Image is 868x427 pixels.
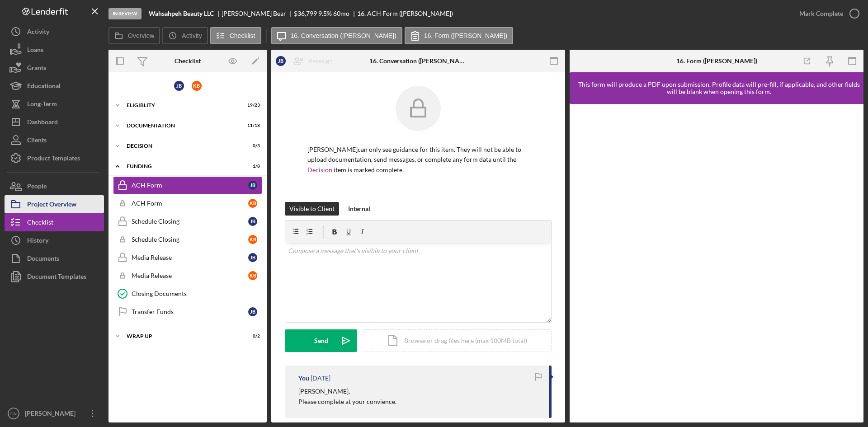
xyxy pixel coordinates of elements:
[10,411,17,416] text: CN
[149,10,214,17] b: Wahsahpeh Beauty LLC
[132,182,248,189] div: ACH Form
[5,404,104,422] button: CN[PERSON_NAME]
[210,27,261,44] button: Checklist
[424,32,507,39] label: 16. Form ([PERSON_NAME])
[244,123,260,128] div: 11 / 18
[333,10,349,17] div: 60 mo
[276,56,286,66] div: J B
[113,249,262,267] a: Media ReleaseJB
[248,217,257,226] div: J B
[23,404,81,425] div: [PERSON_NAME]
[113,303,262,321] a: Transfer FundsJB
[230,32,255,39] label: Checklist
[248,271,257,280] div: K B
[113,176,262,194] a: ACH FormJB
[182,32,202,39] label: Activity
[248,235,257,244] div: K B
[405,27,513,44] button: 16. Form ([PERSON_NAME])
[108,27,160,44] button: Overview
[799,5,843,23] div: Mark Complete
[174,81,184,91] div: J B
[348,202,370,216] div: Internal
[790,5,863,23] button: Mark Complete
[113,194,262,212] a: ACH FormKB
[108,8,142,19] div: In Review
[127,123,237,128] div: Documentation
[307,145,529,175] p: [PERSON_NAME] can only see guidance for this item. They will not be able to upload documentation,...
[579,113,855,413] iframe: Lenderfit form
[132,254,248,261] div: Media Release
[289,202,335,216] div: Visible to Client
[132,236,248,243] div: Schedule Closing
[132,200,248,207] div: ACH Form
[113,212,262,230] a: Schedule ClosingJB
[113,285,262,303] a: Closing Documents
[307,166,332,174] a: Decision
[128,32,154,39] label: Overview
[298,375,309,382] div: You
[308,52,333,70] div: Reassign
[127,103,237,108] div: Eligiblity
[285,202,339,216] button: Visible to Client
[162,27,208,44] button: Activity
[344,202,375,216] button: Internal
[294,9,317,17] span: $36,799
[291,32,396,39] label: 16. Conversation ([PERSON_NAME])
[192,81,202,91] div: K B
[298,397,396,407] p: Please complete at your convience.
[248,199,257,208] div: K B
[127,143,237,149] div: Decision
[285,329,357,352] button: Send
[127,164,237,169] div: Funding
[222,10,294,17] div: [PERSON_NAME] Bear
[244,333,260,339] div: 0 / 2
[574,81,863,95] div: This form will produce a PDF upon submission. Profile data will pre-fill, if applicable, and othe...
[175,57,201,65] div: Checklist
[132,218,248,225] div: Schedule Closing
[318,10,332,17] div: 9.5 %
[314,329,328,352] div: Send
[248,253,257,262] div: J B
[132,308,248,315] div: Transfer Funds
[357,10,453,17] div: 16. ACH Form ([PERSON_NAME])
[369,57,467,65] div: 16. Conversation ([PERSON_NAME])
[244,143,260,149] div: 0 / 3
[271,52,342,70] button: JBReassign
[113,267,262,285] a: Media ReleaseKB
[298,386,396,396] p: [PERSON_NAME],
[132,290,262,297] div: Closing Documents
